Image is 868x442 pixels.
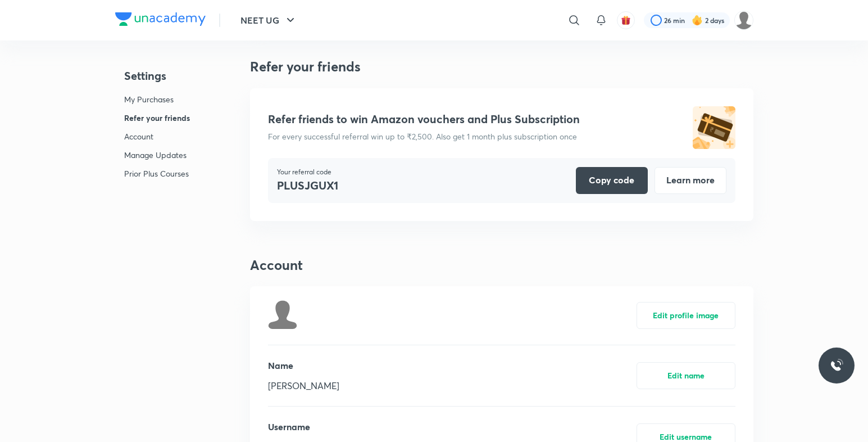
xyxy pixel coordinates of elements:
[268,112,580,126] h4: Refer friends to win Amazon vouchers and Plus Subscription
[124,149,190,161] p: Manage Updates
[655,167,726,194] button: Learn more
[621,15,631,25] img: avatar
[250,257,753,273] h3: Account
[734,11,753,30] img: L r Panwar
[637,362,735,389] button: Edit name
[124,112,190,124] p: Refer your friends
[124,67,190,84] h4: Settings
[576,167,648,194] button: Copy code
[124,130,190,142] p: Account
[637,302,735,329] button: Edit profile image
[268,379,339,393] p: [PERSON_NAME]
[250,58,753,75] h3: Refer your friends
[692,15,703,26] img: streak
[115,12,206,29] a: Company Logo
[234,9,304,31] button: NEET UG
[124,93,190,105] p: My Purchases
[268,300,297,329] img: Avatar
[268,359,339,372] p: Name
[268,130,577,142] p: For every successful referral win up to ₹2,500. Also get 1 month plus subscription once
[115,12,206,26] img: Company Logo
[830,359,843,372] img: ttu
[617,11,635,29] button: avatar
[268,420,425,434] p: Username
[693,106,735,149] img: referral
[277,177,338,194] h4: PLUSJGUX1
[124,168,190,179] p: Prior Plus Courses
[277,167,338,177] p: Your referral code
